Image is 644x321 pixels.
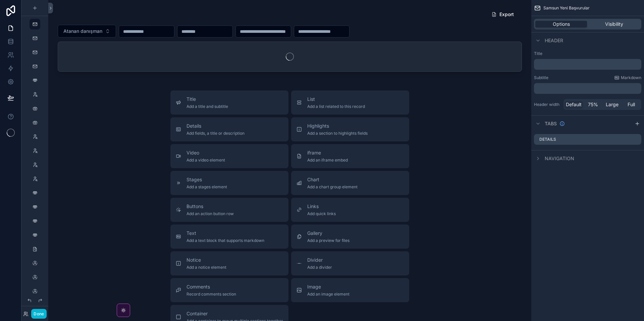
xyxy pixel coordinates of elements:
span: Container [186,310,283,317]
span: Comments [186,283,236,290]
button: DetailsAdd fields, a title or description [170,117,288,141]
span: Video [186,149,225,156]
button: DividerAdd a divider [291,251,409,275]
span: Add an image element [307,292,350,297]
span: Navigation [545,155,574,162]
span: Add a list related to this record [307,104,365,109]
label: Details [539,137,556,142]
span: iframe [307,149,348,156]
span: Links [307,203,336,210]
span: Divider [307,257,332,263]
span: Tabs [545,120,557,127]
span: Add a preview for files [307,238,350,243]
span: Add a notice element [186,265,226,270]
button: Done [31,309,46,319]
span: Add a section to highlights fields [307,131,368,136]
span: Full [628,101,635,108]
a: Markdown [614,75,641,80]
span: Default [566,101,582,108]
div: scrollable content [534,83,641,94]
label: Header width [534,102,561,107]
span: Add a title and subtitle [186,104,228,109]
span: Large [606,101,619,108]
span: Markdown [621,75,641,80]
button: LinksAdd quick links [291,198,409,222]
span: Add quick links [307,211,336,216]
button: StagesAdd a stages element [170,171,288,195]
span: Add an action button row [186,211,234,216]
span: Header [545,37,563,44]
button: HighlightsAdd a section to highlights fields [291,117,409,141]
button: ChartAdd a chart group element [291,171,409,195]
span: Stages [186,176,227,183]
span: Chart [307,176,358,183]
span: Image [307,283,350,290]
span: Add a text block that supports markdown [186,238,264,243]
span: Add fields, a title or description [186,131,245,136]
div: scrollable content [534,59,641,70]
label: Subtitle [534,75,548,80]
span: Add a stages element [186,184,227,190]
span: Add an iframe embed [307,157,348,163]
span: Title [186,96,228,103]
span: Samsun Yeni Başvurular [543,5,590,11]
button: iframeAdd an iframe embed [291,144,409,168]
button: TextAdd a text block that supports markdown [170,224,288,249]
span: Details [186,123,245,129]
button: CommentsRecord comments section [170,278,288,302]
span: Visibility [605,21,623,27]
button: GalleryAdd a preview for files [291,224,409,249]
button: ListAdd a list related to this record [291,90,409,115]
button: NoticeAdd a notice element [170,251,288,275]
span: Gallery [307,230,350,237]
button: VideoAdd a video element [170,144,288,168]
span: Add a divider [307,265,332,270]
span: Record comments section [186,292,236,297]
span: 75% [588,101,598,108]
span: Buttons [186,203,234,210]
span: Text [186,230,264,237]
button: ButtonsAdd an action button row [170,198,288,222]
span: Highlights [307,123,368,129]
span: Add a chart group element [307,184,358,190]
button: TitleAdd a title and subtitle [170,90,288,115]
label: Title [534,51,641,56]
span: Options [553,21,570,27]
button: ImageAdd an image element [291,278,409,302]
span: Notice [186,257,226,263]
span: Add a video element [186,157,225,163]
span: List [307,96,365,103]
